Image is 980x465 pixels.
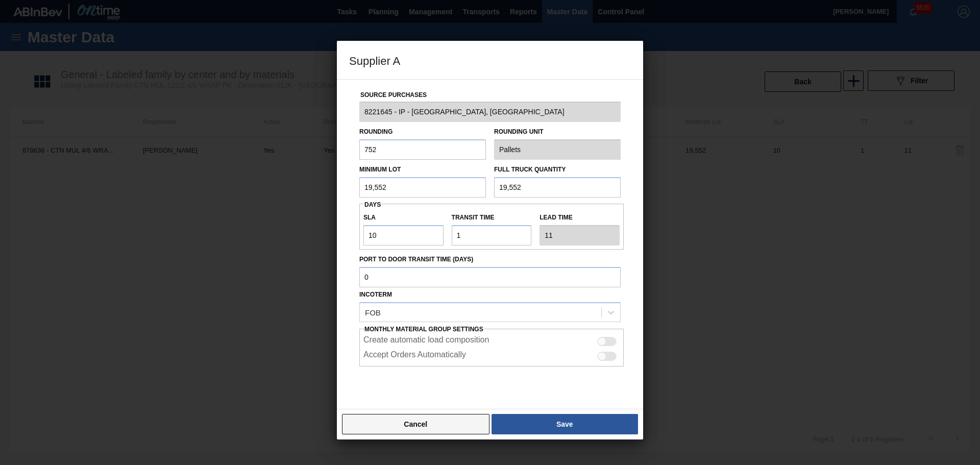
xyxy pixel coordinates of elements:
label: Port to Door Transit Time (days) [359,252,621,267]
label: Create automatic load composition [363,335,489,348]
label: Rounding [359,128,393,135]
label: Incoterm [359,291,392,298]
label: Full Truck Quantity [494,166,566,173]
div: This configuration enables automatic acceptance of the order on the supplier side [359,348,624,362]
span: Monthly Material Group Settings [364,326,483,333]
label: Accept Orders Automatically [363,350,466,362]
h3: Supplier A [337,41,643,80]
label: Minimum Lot [359,166,401,173]
label: Transit time [452,210,532,225]
button: Cancel [342,414,489,434]
label: Rounding Unit [494,125,621,139]
button: Save [492,414,638,434]
span: Days [364,201,381,208]
div: This setting enables the automatic creation of load composition on the supplier side if the order... [359,333,624,348]
label: Source Purchases [360,91,427,99]
div: FOB [365,308,381,316]
label: Lead time [540,210,620,225]
label: SLA [363,210,444,225]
